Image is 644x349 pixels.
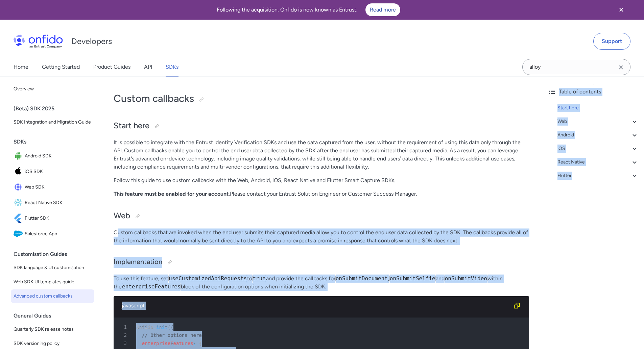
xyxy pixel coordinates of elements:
[168,275,247,282] code: useCustomizedApiRequests
[14,182,25,192] img: IconWeb SDK
[557,131,639,139] a: Android
[557,117,639,126] a: Web
[193,341,196,346] span: :
[252,275,266,282] code: true
[116,339,132,347] span: 3
[42,58,80,77] a: Getting Started
[14,198,25,208] img: IconReact Native SDK
[365,3,400,16] a: Read more
[11,261,94,275] a: SDK language & UI customisation
[25,167,92,176] span: iOS SDK
[14,292,92,300] span: Advanced custom callbacks
[11,323,94,336] a: Quarterly SDK release notes
[557,104,639,112] a: Start here
[11,226,94,241] a: IconSalesforce AppSalesforce App
[14,102,97,115] div: (Beta) SDK 2025
[11,115,94,129] a: SDK Integration and Migration Guide
[170,324,173,330] span: {
[11,275,94,289] a: Web SDK UI templates guide
[142,341,193,346] span: enterpriseFeatures
[14,229,25,239] img: IconSalesforce App
[14,214,25,223] img: IconFlutter SDK
[11,164,94,179] a: IconiOS SDKiOS SDK
[548,88,639,96] div: Table of contents
[593,33,630,50] a: Support
[114,176,529,184] p: Follow this guide to use custom callbacks with the Web, Android, iOS, React Native and Flutter Sm...
[617,63,625,71] svg: Clear search field button
[153,324,156,330] span: .
[114,120,529,132] h2: Start here
[114,228,529,245] p: Custom callbacks that are invoked when the end user submits their captured media allow you to con...
[114,257,529,268] h3: Implementation
[199,341,201,346] span: {
[389,275,436,282] code: onSubmitSelfie
[114,92,529,105] h1: Custom callbacks
[445,275,487,282] code: onSubmitVideo
[25,229,92,239] span: Salesforce App
[114,138,529,171] p: It is possible to integrate with the Entrust Identity Verification SDKs and use the data captured...
[11,211,94,226] a: IconFlutter SDKFlutter SDK
[25,198,92,208] span: React Native SDK
[522,59,630,75] input: Onfido search input field
[557,172,639,180] a: Flutter
[25,151,92,161] span: Android SDK
[14,340,92,348] span: SDK versioning policy
[25,182,92,192] span: Web SDK
[8,3,609,16] div: Following the acquisition, Onfido is now known as Entrust.
[114,190,529,198] p: Please contact your Entrust Solution Engineer or Customer Success Manager.
[14,278,92,286] span: Web SDK UI templates guide
[144,58,152,77] a: API
[14,247,97,261] div: Customisation Guides
[14,118,92,126] span: SDK Integration and Migration Guide
[11,149,94,163] a: IconAndroid SDKAndroid SDK
[93,58,130,77] a: Product Guides
[14,325,92,333] span: Quarterly SDK release notes
[114,210,529,222] h2: Web
[114,191,230,197] strong: This feature must be enabled for your account.
[617,6,625,14] svg: Close banner
[14,135,97,149] div: SDKs
[11,180,94,195] a: IconWeb SDKWeb SDK
[114,275,529,291] p: To use this feature, set to and provide the callbacks for , and within the block of the configura...
[14,264,92,272] span: SDK language & UI customisation
[609,1,634,18] button: Close banner
[14,35,63,48] img: Onfido Logo
[122,302,510,310] div: javascript
[11,289,94,303] a: Advanced custom callbacks
[168,324,170,330] span: (
[14,151,25,161] img: IconAndroid SDK
[166,58,178,77] a: SDKs
[136,324,153,330] span: Onfido
[14,58,28,77] a: Home
[14,85,92,93] span: Overview
[11,195,94,210] a: IconReact Native SDKReact Native SDK
[557,145,639,153] a: iOS
[142,332,202,338] span: // Other options here
[510,299,524,312] button: Copy code snippet button
[11,82,94,96] a: Overview
[116,323,132,331] span: 1
[14,309,97,323] div: General Guides
[71,36,112,47] h1: Developers
[116,331,132,339] span: 2
[557,158,639,166] a: React Native
[25,214,92,223] span: Flutter SDK
[156,324,168,330] span: init
[14,167,25,176] img: IconiOS SDK
[335,275,388,282] code: onSubmitDocument
[122,283,181,290] code: enterpriseFeatures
